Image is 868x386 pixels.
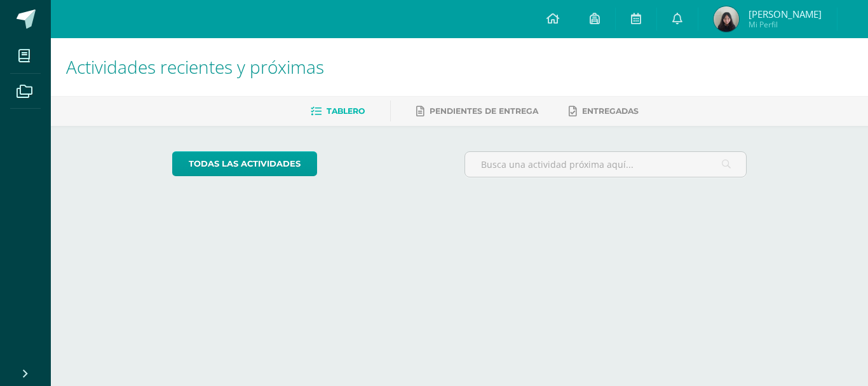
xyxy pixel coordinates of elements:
[66,55,324,79] span: Actividades recientes y próximas
[327,106,365,116] span: Tablero
[465,152,747,177] input: Busca una actividad próxima aquí...
[714,6,739,32] img: b98dcfdf1e9a445b6df2d552ad5736ea.png
[749,8,822,20] span: [PERSON_NAME]
[172,151,317,176] a: todas las Actividades
[311,101,365,121] a: Tablero
[582,106,639,116] span: Entregadas
[416,101,538,121] a: Pendientes de entrega
[569,101,639,121] a: Entregadas
[749,19,822,30] span: Mi Perfil
[430,106,538,116] span: Pendientes de entrega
